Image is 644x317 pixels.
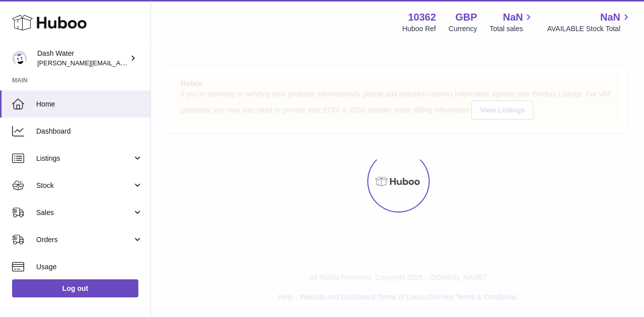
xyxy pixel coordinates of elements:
[36,127,143,136] span: Dashboard
[547,24,632,34] span: AVAILABLE Stock Total
[36,235,132,245] span: Orders
[503,11,523,24] span: NaN
[36,208,132,218] span: Sales
[36,181,132,190] span: Stock
[547,11,632,34] a: NaN AVAILABLE Stock Total
[36,99,143,109] span: Home
[455,11,477,24] strong: GBP
[449,24,477,34] div: Currency
[12,279,138,297] a: Log out
[37,59,202,67] span: [PERSON_NAME][EMAIL_ADDRESS][DOMAIN_NAME]
[408,11,436,24] strong: 10362
[12,51,27,66] img: james@dash-water.com
[403,24,436,34] div: Huboo Ref
[36,154,132,163] span: Listings
[490,11,534,34] a: NaN Total sales
[490,24,534,34] span: Total sales
[37,49,128,68] div: Dash Water
[36,262,143,272] span: Usage
[600,11,620,24] span: NaN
